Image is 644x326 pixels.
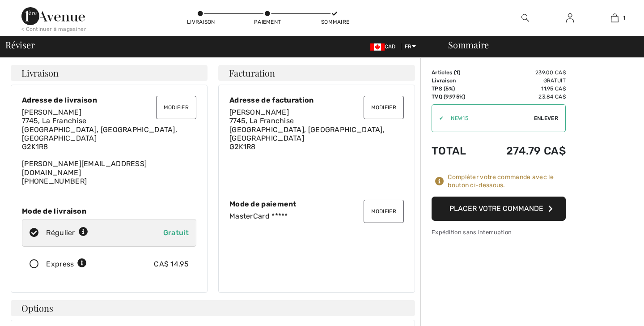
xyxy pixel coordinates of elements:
span: Facturation [229,69,275,77]
td: 274.79 CA$ [481,136,566,166]
button: Placer votre commande [432,197,566,221]
span: [PERSON_NAME] [22,108,81,116]
div: ✔ [432,114,444,122]
div: Mode de paiement [229,200,404,208]
td: Gratuit [481,77,566,85]
span: 7745, La Franchise [GEOGRAPHIC_DATA], [GEOGRAPHIC_DATA], [GEOGRAPHIC_DATA] G2K1R8 [229,116,385,151]
span: 1 [456,69,458,76]
div: Sommaire [437,40,639,49]
div: Adresse de livraison [22,96,196,104]
span: CAD [370,43,399,50]
a: Se connecter [559,13,581,24]
div: [PERSON_NAME][EMAIL_ADDRESS][DOMAIN_NAME] [PHONE_NUMBER] [22,108,196,185]
span: 7745, La Franchise [GEOGRAPHIC_DATA], [GEOGRAPHIC_DATA], [GEOGRAPHIC_DATA] G2K1R8 [22,116,177,151]
input: Code promo [444,105,534,132]
img: Mon panier [611,13,619,23]
h4: Options [11,300,415,316]
div: Livraison [187,18,214,26]
img: 1ère Avenue [21,7,85,25]
a: 1 [593,13,636,23]
img: recherche [521,13,529,23]
div: Adresse de facturation [229,96,404,104]
button: Modifier [364,96,404,119]
td: Articles ( ) [432,69,481,77]
button: Modifier [364,200,404,223]
span: [PERSON_NAME] [229,108,289,116]
td: TPS (5%) [432,85,481,93]
td: TVQ (9.975%) [432,93,481,101]
td: Livraison [432,77,481,85]
td: 239.00 CA$ [481,69,566,77]
span: 1 [623,14,625,22]
div: Expédition sans interruption [432,228,566,236]
div: Mode de livraison [22,207,196,215]
span: Livraison [21,69,59,77]
img: Mes infos [566,13,574,23]
td: 23.84 CA$ [481,93,566,101]
div: Sommaire [321,18,348,26]
span: Enlever [534,114,558,122]
td: 11.95 CA$ [481,85,566,93]
div: Compléter votre commande avec le bouton ci-dessous. [448,173,566,189]
img: Canadian Dollar [370,43,385,51]
td: Total [432,136,481,166]
div: CA$ 14.95 [154,259,189,270]
div: Paiement [254,18,281,26]
div: < Continuer à magasiner [21,25,86,33]
span: Réviser [5,40,34,49]
button: Modifier [156,96,196,119]
span: FR [405,43,416,50]
div: Régulier [46,227,88,238]
span: Gratuit [163,228,189,237]
div: Express [46,259,87,270]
